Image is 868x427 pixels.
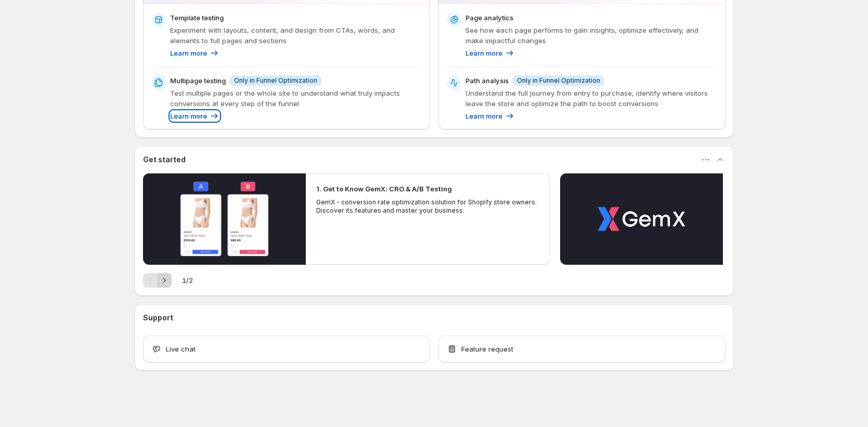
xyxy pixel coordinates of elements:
a: Learn more [465,48,515,58]
h3: Get started [143,154,186,165]
p: Learn more [465,111,502,121]
p: Experiment with layouts, content, and design from CTAs, words, and elements to full pages and sec... [170,25,422,46]
span: Only in Funnel Optimization [517,76,600,85]
span: Live chat [166,344,196,354]
p: Test multiple pages or the whole site to understand what truly impacts conversions at every step ... [170,88,422,109]
a: Learn more [170,111,219,121]
button: Next [157,273,172,288]
p: Multipage testing [170,75,226,86]
h2: 1. Get to Know GemX: CRO & A/B Testing [316,184,452,194]
p: Learn more [170,111,207,121]
p: Page analytics [465,12,513,23]
a: Learn more [465,111,515,121]
p: Template testing [170,12,224,23]
h3: Support [143,313,173,323]
nav: Pagination [143,273,172,288]
p: See how each page performs to gain insights, optimize effectively, and make impactful changes [465,25,717,46]
p: Understand the full journey from entry to purchase, identify where visitors leave the store and o... [465,88,717,109]
p: Learn more [170,48,207,58]
span: 1 / 2 [182,275,193,286]
p: Path analysis [465,75,509,86]
span: Only in Funnel Optimization [234,76,317,85]
span: Feature request [461,344,513,354]
p: GemX - conversion rate optimization solution for Shopify store owners. Discover its features and ... [316,198,540,215]
p: Learn more [465,48,502,58]
button: Play video [143,173,306,265]
button: Play video [560,173,723,265]
a: Learn more [170,48,219,58]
